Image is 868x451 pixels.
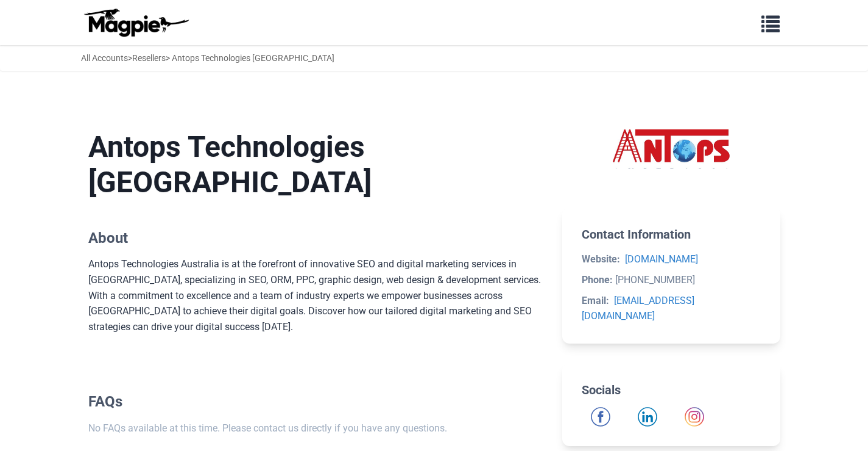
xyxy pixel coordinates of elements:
[582,295,609,306] strong: Email:
[582,272,760,288] li: [PHONE_NUMBER]
[88,229,543,247] h2: About
[582,227,760,242] h2: Contact Information
[81,8,191,37] img: logo-ab69f6fb50320c5b225c76a69d11143b.png
[88,129,543,200] h1: Antops Technologies [GEOGRAPHIC_DATA]
[582,274,613,286] strong: Phone:
[582,295,694,322] a: [EMAIL_ADDRESS][DOMAIN_NAME]
[613,129,730,168] img: Antops Technologies Australia logo
[638,407,657,427] img: LinkedIn icon
[685,407,704,427] img: Instagram icon
[591,407,610,427] a: Facebook
[582,383,760,397] h2: Socials
[638,407,657,427] a: LinkedIn
[81,53,128,63] a: All Accounts
[88,256,543,334] div: Antops Technologies Australia is at the forefront of innovative SEO and digital marketing service...
[625,253,698,265] a: [DOMAIN_NAME]
[591,407,610,427] img: Facebook icon
[81,51,334,65] div: > > Antops Technologies [GEOGRAPHIC_DATA]
[132,53,166,63] a: Resellers
[582,253,620,265] strong: Website:
[88,420,543,436] p: No FAQs available at this time. Please contact us directly if you have any questions.
[685,407,704,427] a: Instagram
[88,393,543,411] h2: FAQs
